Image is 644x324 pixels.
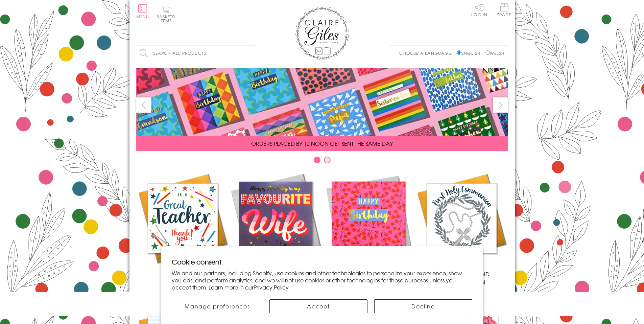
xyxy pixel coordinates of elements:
[415,172,508,286] a: Communion and Confirmation
[172,270,472,291] p: We and our partners, including Shopify, use cookies and other technologies to personalize your ex...
[457,50,461,55] input: English
[485,50,490,55] input: Welsh
[160,14,175,24] span: 0 items
[254,283,289,291] a: Privacy Policy
[324,157,331,163] button: Carousel Page 2
[493,97,508,113] button: next
[136,97,151,113] button: prev
[172,299,263,313] button: Manage preferences
[457,50,484,56] label: English
[269,299,367,313] button: Accept
[322,172,415,278] a: Birthdays
[136,4,149,19] button: Menu
[136,14,149,20] span: Menu
[497,3,511,17] span: Trade
[314,157,320,163] button: Carousel Page 1 (Current Slide)
[229,172,322,278] a: New Releases
[157,5,175,23] button: Basket0 items
[251,139,393,147] span: ORDERS PLACED BY 12 NOON GET SENT THE SAME DAY
[295,7,349,60] img: Claire Giles Greetings Cards
[248,46,255,61] input: Search
[172,257,472,267] h2: Cookie consent
[136,156,508,167] div: Carousel Pagination
[374,299,472,313] button: Decline
[136,46,255,61] input: Search all products
[399,50,456,56] p: Choose a language:
[136,172,229,278] a: Academic
[497,3,511,18] a: Trade
[185,302,250,310] span: Manage preferences
[471,3,487,17] a: Log In
[485,50,505,56] label: Welsh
